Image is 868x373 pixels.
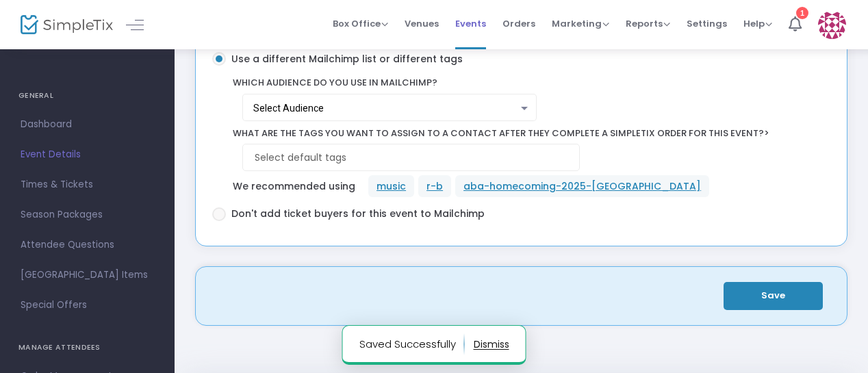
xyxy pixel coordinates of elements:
button: dismiss [474,333,509,355]
span: Help [743,17,772,30]
h4: MANAGE ATTENDEES [18,334,156,361]
button: Save [724,282,823,310]
p: Saved Successfully [359,333,465,355]
span: Reports [626,17,670,30]
span: Settings [687,6,727,41]
mat-chip: r-b [418,175,451,197]
span: Special Offers [21,296,154,314]
span: Box Office [333,17,388,30]
span: We recommended using [233,179,355,193]
span: What are the tags you want to assign to a contact after they complete a SimpleTix order for this ... [226,127,810,140]
span: Use a different Mailchimp list or different tags [226,52,463,66]
span: Select Audience [253,103,324,114]
span: Times & Tickets [21,176,154,194]
span: Events [455,6,486,41]
span: Don't add ticket buyers for this event to Mailchimp [226,207,485,221]
span: Attendee Questions [21,236,154,254]
span: Dashboard [21,116,154,133]
span: Venues [405,6,439,41]
span: Marketing [552,17,609,30]
span: Event Details [21,146,154,164]
span: Orders [502,6,535,41]
span: Season Packages [21,206,154,224]
h4: GENERAL [18,82,156,110]
input: NO DATA FOUND [255,151,573,165]
mat-chip: aba-homecoming-2025-[GEOGRAPHIC_DATA] [455,175,709,197]
div: 1 [796,7,808,19]
span: [GEOGRAPHIC_DATA] Items [21,266,154,284]
mat-chip: music [368,175,414,197]
span: Which audience do you use in Mailchimp? [226,76,810,90]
